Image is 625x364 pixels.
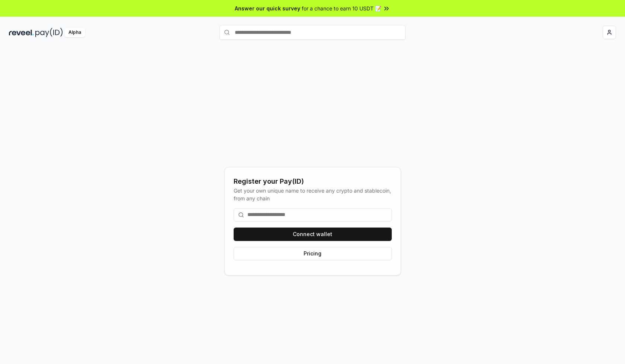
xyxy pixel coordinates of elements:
[235,4,300,12] span: Answer our quick survey
[9,28,34,37] img: reveel_dark
[234,247,392,260] button: Pricing
[302,4,381,12] span: for a chance to earn 10 USDT 📝
[234,176,392,187] div: Register your Pay(ID)
[35,28,63,37] img: pay_id
[64,28,85,37] div: Alpha
[234,228,392,241] button: Connect wallet
[234,187,392,202] div: Get your own unique name to receive any crypto and stablecoin, from any chain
